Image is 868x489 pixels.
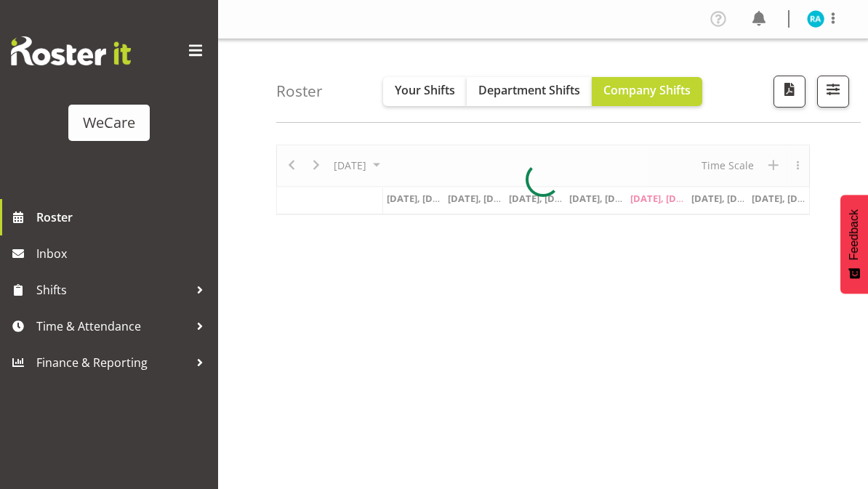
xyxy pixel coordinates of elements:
span: Company Shifts [603,82,691,98]
span: Inbox [36,243,211,264]
img: rachna-anderson11498.jpg [807,10,824,28]
button: Your Shifts [383,77,467,106]
div: WeCare [83,112,135,134]
button: Feedback - Show survey [840,195,868,294]
span: Finance & Reporting [36,352,189,373]
span: Time & Attendance [36,315,189,337]
button: Filter Shifts [817,76,849,108]
span: Your Shifts [395,82,455,98]
span: Feedback [848,209,861,260]
img: Rosterit website logo [11,36,131,65]
h4: Roster [276,83,323,100]
span: Department Shifts [478,82,580,98]
button: Download a PDF of the roster according to the set date range. [773,76,805,108]
span: Roster [36,206,211,228]
button: Department Shifts [467,77,592,106]
span: Shifts [36,279,189,301]
button: Company Shifts [592,77,702,106]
